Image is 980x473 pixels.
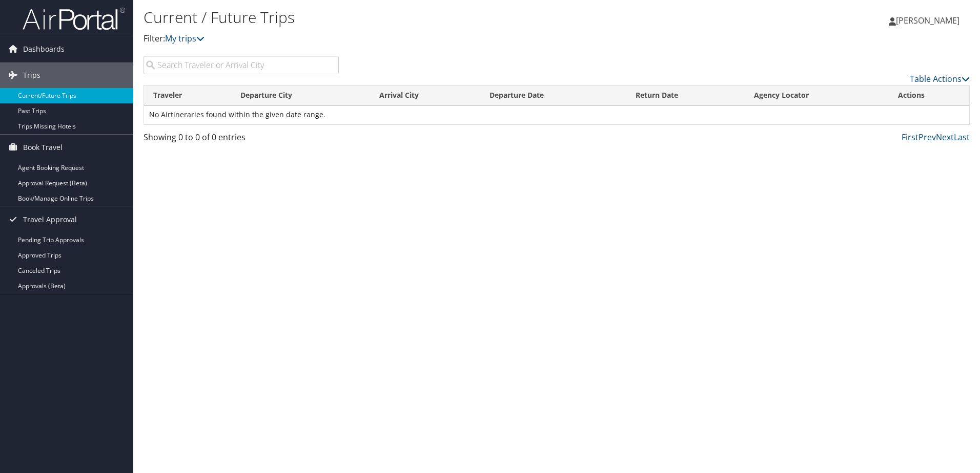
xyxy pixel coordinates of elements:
span: Book Travel [23,135,63,160]
th: Arrival City: activate to sort column ascending [370,85,480,105]
p: Filter: [144,32,695,46]
a: Last [954,132,970,143]
a: Next [936,132,954,143]
a: First [902,132,918,143]
th: Agency Locator: activate to sort column ascending [745,85,889,105]
h1: Current / Future Trips [144,7,695,28]
div: Showing 0 to 0 of 0 entries [144,131,339,148]
img: airportal-logo.png [23,7,125,31]
th: Departure City: activate to sort column ascending [231,85,370,105]
a: Table Actions [910,73,970,84]
td: No Airtineraries found within the given date range. [144,105,969,124]
a: [PERSON_NAME] [889,5,970,36]
span: Trips [23,62,40,88]
span: Dashboards [23,36,65,62]
th: Departure Date: activate to sort column descending [480,85,626,105]
span: [PERSON_NAME] [896,15,959,26]
th: Actions [889,85,969,105]
input: Search Traveler or Arrival City [144,56,339,74]
th: Traveler: activate to sort column ascending [144,85,231,105]
a: Prev [918,132,936,143]
span: Travel Approval [23,207,77,232]
th: Return Date: activate to sort column ascending [626,85,745,105]
a: My trips [165,33,205,44]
